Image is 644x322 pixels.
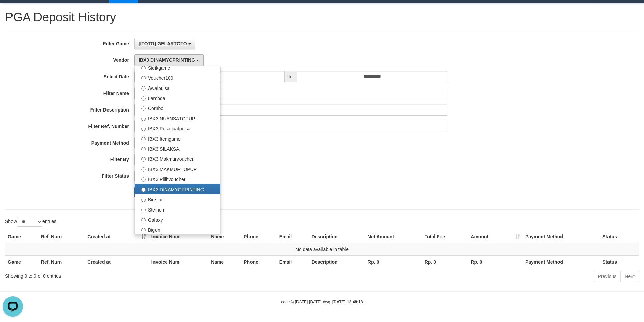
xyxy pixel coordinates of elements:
[600,230,639,243] th: Status
[141,137,146,141] input: IBX3 Itemgame
[141,157,146,162] input: IBX3 Makmurvoucher
[141,188,146,192] input: IBX3 DINAMYCPRINTING
[3,3,23,23] button: Open LiveChat chat widget
[284,71,297,82] span: to
[594,271,621,282] a: Previous
[135,103,220,113] label: Combo
[135,204,220,214] label: Steihom
[135,93,220,103] label: Lambda
[135,184,220,194] label: IBX3 DINAMYCPRINTING
[468,255,523,268] th: Rp. 0
[141,86,146,91] input: Awalpulsa
[141,177,146,182] input: IBX3 Pilihvoucher
[5,230,38,243] th: Game
[5,270,263,279] div: Showing 0 to 0 of 0 entries
[141,66,146,70] input: Sidikgame
[149,230,208,243] th: Invoice Num
[523,255,600,268] th: Payment Method
[468,230,523,243] th: Amount: activate to sort column ascending
[17,217,42,227] select: Showentries
[135,123,220,133] label: IBX3 Pusatjualpulsa
[134,54,204,66] button: IBX3 DINAMYCPRINTING
[135,164,220,174] label: IBX3 MAKMURTOPUP
[5,243,639,256] td: No data available in table
[135,153,220,164] label: IBX3 Makmurvoucher
[332,300,363,304] strong: [DATE] 12:48:18
[5,217,56,227] label: Show entries
[135,214,220,224] label: Galaxy
[141,208,146,212] input: Steihom
[141,127,146,131] input: IBX3 Pusatjualpulsa
[135,174,220,184] label: IBX3 Pilihvoucher
[141,198,146,202] input: Bigstar
[85,230,149,243] th: Created at: activate to sort column ascending
[38,230,85,243] th: Ref. Num
[135,72,220,82] label: Voucher100
[85,255,149,268] th: Created at
[277,230,309,243] th: Email
[141,117,146,121] input: IBX3 NUANSATOPUP
[141,228,146,232] input: Bigon
[135,113,220,123] label: IBX3 NUANSATOPUP
[422,255,468,268] th: Rp. 0
[134,38,195,49] button: [ITOTO] GELARTOTO
[309,255,365,268] th: Description
[135,143,220,153] label: IBX3 SILAKSA
[141,106,146,111] input: Combo
[277,255,309,268] th: Email
[141,96,146,101] input: Lambda
[309,230,365,243] th: Description
[241,230,277,243] th: Phone
[422,230,468,243] th: Total Fee
[5,255,38,268] th: Game
[135,194,220,204] label: Bigstar
[135,133,220,143] label: IBX3 Itemgame
[141,147,146,151] input: IBX3 SILAKSA
[620,271,639,282] a: Next
[208,255,241,268] th: Name
[523,230,600,243] th: Payment Method
[365,255,422,268] th: Rp. 0
[281,300,363,304] small: code © [DATE]-[DATE] dwg |
[135,62,220,72] label: Sidikgame
[135,82,220,93] label: Awalpulsa
[600,255,639,268] th: Status
[139,41,187,46] span: [ITOTO] GELARTOTO
[135,224,220,234] label: Bigon
[241,255,277,268] th: Phone
[139,57,195,63] span: IBX3 DINAMYCPRINTING
[208,230,241,243] th: Name
[141,218,146,222] input: Galaxy
[365,230,422,243] th: Net Amount
[5,10,639,24] h1: PGA Deposit History
[141,76,146,80] input: Voucher100
[38,255,85,268] th: Ref. Num
[141,167,146,172] input: IBX3 MAKMURTOPUP
[149,255,208,268] th: Invoice Num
